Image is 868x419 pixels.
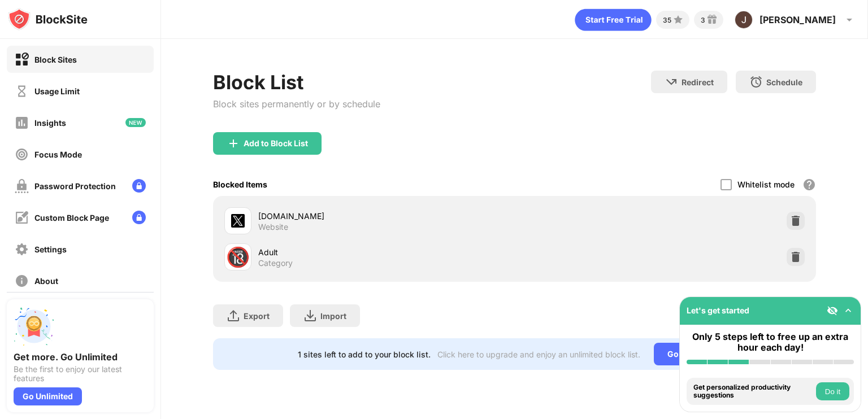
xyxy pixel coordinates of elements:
img: block-on.svg [15,53,29,67]
div: Blocked Items [213,180,267,189]
div: Website [258,222,288,232]
div: Click here to upgrade and enjoy an unlimited block list. [437,350,640,359]
div: Custom Block Page [34,213,109,222]
div: [DOMAIN_NAME] [258,210,514,222]
div: Get personalized productivity suggestions [693,383,813,400]
div: animation [575,8,652,31]
img: favicons [231,214,245,228]
img: about-off.svg [15,274,29,288]
img: lock-menu.svg [132,179,146,193]
img: insights-off.svg [15,116,29,130]
div: Usage Limit [34,86,80,96]
div: Block sites permanently or by schedule [213,98,380,110]
img: lock-menu.svg [132,211,146,224]
div: Only 5 steps left to free up an extra hour each day! [687,331,854,353]
img: eye-not-visible.svg [827,305,838,316]
div: Let's get started [687,305,749,315]
div: Password Protection [34,181,116,191]
img: time-usage-off.svg [15,84,29,98]
div: Insights [34,118,66,128]
div: Be the first to enjoy our latest features [14,365,147,383]
div: Redirect [682,77,714,87]
div: Get more. Go Unlimited [14,351,147,363]
div: Add to Block List [244,139,308,148]
div: Adult [258,246,514,258]
img: points-small.svg [671,13,685,27]
img: reward-small.svg [705,13,719,27]
img: ACg8ocJQop1e7DVO--JApGY5AePHU_eNArFv3YUESVbArDbyCQaq4kY=s96-c [735,11,753,29]
img: focus-off.svg [15,147,29,162]
div: 3 [701,16,705,24]
div: About [34,276,58,286]
div: Whitelist mode [737,180,795,189]
div: Block Sites [34,55,77,64]
button: Do it [816,382,849,400]
div: [PERSON_NAME] [759,14,836,25]
img: customize-block-page-off.svg [15,211,29,225]
div: Import [320,311,346,321]
div: 🔞 [226,246,250,269]
div: Category [258,258,293,268]
img: settings-off.svg [15,242,29,256]
div: 1 sites left to add to your block list. [298,350,431,359]
img: logo-blocksite.svg [8,8,88,30]
div: Go Unlimited [654,343,731,365]
img: omni-setup-toggle.svg [843,305,854,316]
img: password-protection-off.svg [15,179,29,193]
div: Block List [213,71,380,94]
div: Go Unlimited [14,387,82,405]
img: new-icon.svg [125,118,146,127]
div: Export [244,311,270,321]
div: Schedule [766,77,802,87]
div: Settings [34,245,67,254]
div: 35 [663,16,671,24]
div: Focus Mode [34,150,82,159]
img: push-unlimited.svg [14,306,54,347]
